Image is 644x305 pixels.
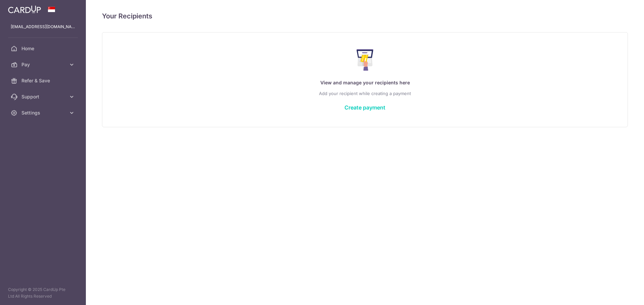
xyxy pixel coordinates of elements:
span: Pay [21,61,66,68]
a: Create payment [344,104,385,111]
span: Home [21,45,66,52]
img: Make Payment [357,49,374,71]
span: Support [21,93,66,100]
span: Refer & Save [21,77,66,84]
p: Add your recipient while creating a payment [116,89,614,97]
p: View and manage your recipients here [116,79,614,87]
img: CardUp [8,5,41,13]
p: [EMAIL_ADDRESS][DOMAIN_NAME] [11,23,75,30]
iframe: Opens a widget where you can find more information [601,285,637,302]
h4: Your Recipients [102,11,628,21]
span: Settings [21,109,66,116]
